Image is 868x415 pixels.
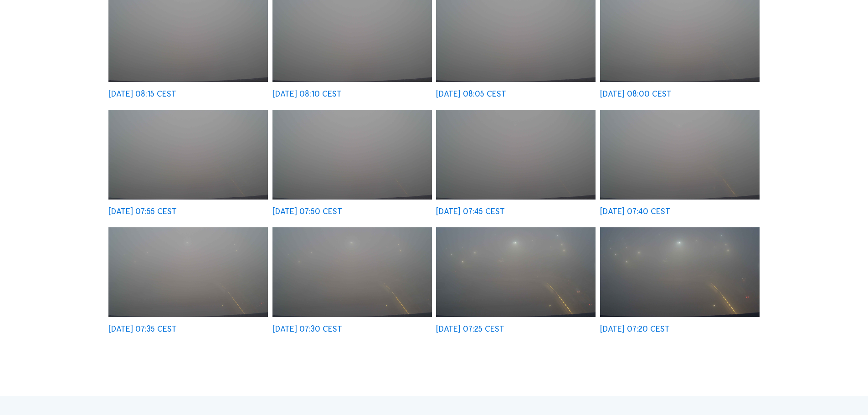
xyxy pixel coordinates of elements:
img: image_53523835 [600,227,760,317]
img: image_53524250 [108,227,268,317]
div: [DATE] 08:00 CEST [600,90,672,98]
img: image_53524105 [272,227,432,317]
img: image_53524009 [436,227,596,317]
div: [DATE] 07:45 CEST [436,208,505,216]
div: [DATE] 07:55 CEST [108,208,177,216]
div: [DATE] 07:35 CEST [108,325,177,333]
div: [DATE] 08:15 CEST [108,90,176,98]
div: [DATE] 07:25 CEST [436,325,504,333]
img: image_53524438 [600,110,760,200]
img: image_53524589 [436,110,596,200]
img: image_53524810 [108,110,268,200]
div: [DATE] 08:05 CEST [436,90,506,98]
div: [DATE] 07:40 CEST [600,208,670,216]
div: [DATE] 07:20 CEST [600,325,670,333]
div: [DATE] 07:30 CEST [272,325,342,333]
div: [DATE] 07:50 CEST [272,208,342,216]
img: image_53524653 [272,110,432,200]
div: [DATE] 08:10 CEST [272,90,342,98]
